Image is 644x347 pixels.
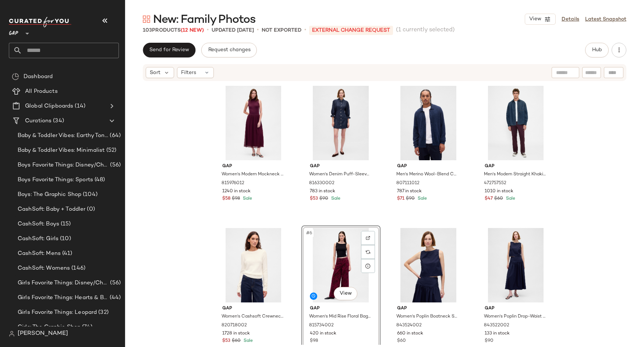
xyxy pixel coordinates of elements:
img: cn60486591.jpg [304,228,378,302]
span: Women's Denim Puff-Sleeve Seamed Mini Dress by Gap Dark Wash Size XS [309,171,371,178]
span: 472757552 [484,180,506,187]
button: View [334,287,357,300]
span: (146) [70,264,85,273]
span: View [529,16,541,22]
div: Products [143,27,204,34]
span: 816330002 [309,180,335,187]
span: 815976012 [222,180,244,187]
span: New: Family Photos [153,13,255,27]
img: svg%3e [366,236,370,240]
img: svg%3e [12,73,19,80]
span: (56) [109,161,121,169]
span: $58 [222,196,230,202]
img: svg%3e [143,15,150,23]
span: 1010 in stock [485,188,513,195]
span: (34) [52,117,64,125]
p: updated [DATE] [212,27,254,34]
span: (0) [85,205,95,214]
span: 820718002 [222,322,247,329]
span: 843524002 [396,322,422,329]
span: Send for Review [149,47,189,53]
button: Send for Review [143,43,195,57]
span: $98 [232,196,240,202]
span: • [207,26,209,35]
span: (32) [97,308,109,317]
span: Boys: The Graphic Shop [18,190,81,199]
button: View [525,14,556,25]
span: Gap [485,305,547,312]
span: Gap [485,163,547,170]
span: Global Clipboards [25,102,73,111]
span: Sale [416,196,427,201]
span: Filters [181,69,196,77]
span: 807111012 [396,180,420,187]
span: Men's Modern Straight Khakis by Gap Maroon Size 30W [484,171,546,178]
img: cn59710377.jpg [479,86,553,160]
span: Sort [150,69,160,77]
button: Request changes [201,43,256,57]
span: (56) [109,279,121,287]
span: Gap [397,305,459,312]
span: (10) [59,235,71,243]
span: (15) [59,220,71,228]
span: Sale [241,196,252,201]
span: [PERSON_NAME] [18,329,68,338]
span: 1728 in stock [222,330,250,337]
span: (48) [93,176,105,184]
button: Hub [585,43,609,57]
span: Boys Favorite Things: Disney/Characters [18,161,109,169]
span: $47 [485,196,493,202]
span: Gap [222,163,284,170]
span: $90 [485,338,493,344]
span: View [339,291,352,297]
span: Women's Modern Mockneck Mixed Media Maxi Dress by Gap Tuscan Red Size S [222,171,284,178]
span: 660 in stock [397,330,423,337]
span: $71 [397,196,404,202]
span: CashSoft: Baby + Toddler [18,205,85,214]
span: $60 [232,338,241,344]
img: cfy_white_logo.C9jOOHJF.svg [9,17,71,27]
span: Boys Favorite Things: Sports [18,176,93,184]
span: (44) [108,294,121,302]
img: cn60584854.jpg [216,228,290,302]
span: Girls: The Graphic Shop [18,323,81,332]
span: Baby & Toddler Vibes: Earthy Tones [18,132,108,140]
p: External Change Request [309,26,393,35]
span: (12 New) [181,28,204,33]
span: (52) [105,146,117,155]
span: Baby & Toddler Vibes: Minimalist [18,146,105,155]
span: Girls Favorite Things: Disney/Characters [18,279,109,287]
span: CashSoft: Womens [18,264,70,273]
span: Girls Favorite Things: Hearts & Bows [18,294,108,302]
span: Girls Favorite Things: Leopard [18,308,97,317]
span: All Products [25,87,58,96]
span: Gap [222,305,284,312]
span: #6 [305,229,314,237]
span: Sale [330,196,340,201]
span: 103 [143,28,152,33]
span: $90 [406,196,415,202]
span: Dashboard [24,73,53,81]
span: $90 [319,196,328,202]
span: GAP [9,25,18,38]
a: Latest Snapshot [585,15,626,23]
span: 1240 in stock [222,188,251,195]
span: Women's Poplin Boatneck Shell Tank Top by Gap Dark Blue Night Size S [396,313,459,320]
span: $53 [222,338,230,344]
span: (64) [108,132,121,140]
span: $60 [494,196,503,202]
span: Women's Mid Rise Floral Baggy Jeans by Gap Red Floral Print Size 26 [309,313,371,320]
span: Hub [592,47,602,53]
img: cn60306044.jpg [391,86,465,160]
span: 787 in stock [397,188,422,195]
span: (14) [73,102,85,111]
img: cn60351511.jpg [216,86,290,160]
span: Sale [242,339,253,343]
span: • [304,26,306,35]
span: 133 in stock [485,330,510,337]
span: • [257,26,259,35]
span: (1 currently selected) [396,26,455,35]
span: 783 in stock [310,188,335,195]
img: svg%3e [366,250,370,254]
span: $53 [310,196,318,202]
